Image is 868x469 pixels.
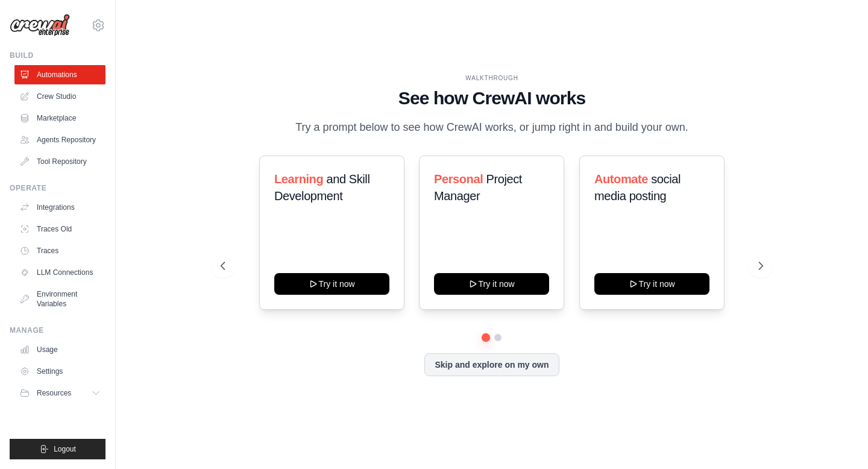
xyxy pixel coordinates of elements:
p: Try a prompt below to see how CrewAI works, or jump right in and build your own. [289,119,694,136]
div: WALKTHROUGH [221,74,763,83]
a: LLM Connections [14,263,105,282]
button: Try it now [434,273,549,295]
span: Resources [37,388,71,398]
span: Automate [594,172,648,186]
a: Integrations [14,198,105,217]
a: Automations [14,65,105,84]
h1: See how CrewAI works [221,87,763,109]
span: social media posting [594,172,681,203]
a: Traces [14,241,105,260]
a: Tool Repository [14,152,105,171]
div: Manage [10,326,105,335]
img: Logo [10,14,70,37]
div: Operate [10,183,105,193]
a: Usage [14,340,105,359]
a: Settings [14,362,105,381]
button: Skip and explore on my own [424,353,559,376]
button: Logout [10,439,105,459]
button: Resources [14,383,105,403]
a: Marketplace [14,109,105,128]
button: Try it now [274,273,389,295]
a: Environment Variables [14,285,105,313]
a: Crew Studio [14,87,105,106]
span: Logout [54,444,76,454]
a: Agents Repository [14,130,105,150]
button: Try it now [594,273,709,295]
span: Learning [274,172,323,186]
div: Build [10,51,105,60]
a: Traces Old [14,219,105,239]
span: Personal [434,172,483,186]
